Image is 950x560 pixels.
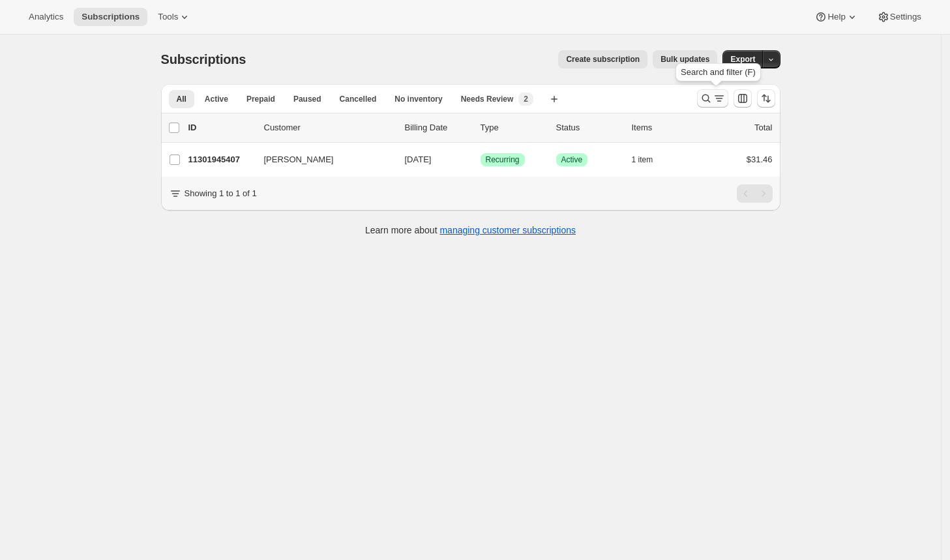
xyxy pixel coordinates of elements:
span: Recurring [486,155,520,165]
span: Create subscription [566,54,640,65]
button: Customize table column order and visibility [734,89,752,108]
button: Export [722,50,763,68]
nav: Pagination [737,184,773,203]
p: 11301945407 [188,153,254,166]
span: Subscriptions [82,12,140,22]
span: Analytics [29,12,63,22]
button: Create new view [544,90,565,108]
span: 1 item [632,155,653,165]
span: Tools [158,12,178,22]
button: Analytics [21,8,71,26]
p: Status [556,121,621,134]
span: Needs Review [461,94,514,104]
span: [PERSON_NAME] [264,153,334,166]
span: 2 [524,94,528,104]
div: Type [481,121,546,134]
button: [PERSON_NAME] [256,149,387,170]
span: Active [561,155,583,165]
button: Create subscription [558,50,647,68]
span: Subscriptions [161,52,246,66]
span: $31.46 [747,155,773,164]
button: Help [807,8,866,26]
span: Paused [293,94,321,104]
button: Settings [869,8,929,26]
p: Total [754,121,772,134]
button: Search and filter results [697,89,728,108]
span: Prepaid [246,94,275,104]
button: 1 item [632,151,668,169]
div: IDCustomerBilling DateTypeStatusItemsTotal [188,121,773,134]
span: Settings [890,12,921,22]
p: ID [188,121,254,134]
span: Cancelled [340,94,377,104]
p: Showing 1 to 1 of 1 [185,187,257,200]
p: Customer [264,121,394,134]
button: Subscriptions [74,8,147,26]
button: Sort the results [757,89,775,108]
a: managing customer subscriptions [439,225,576,235]
span: All [177,94,186,104]
span: Active [205,94,228,104]
button: Bulk updates [653,50,717,68]
span: No inventory [394,94,442,104]
span: [DATE] [405,155,432,164]
span: Export [730,54,755,65]
div: 11301945407[PERSON_NAME][DATE]SuccessRecurringSuccessActive1 item$31.46 [188,151,773,169]
button: Tools [150,8,199,26]
span: Bulk updates [661,54,709,65]
p: Billing Date [405,121,470,134]
div: Items [632,121,697,134]
span: Help [827,12,845,22]
p: Learn more about [365,224,576,237]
